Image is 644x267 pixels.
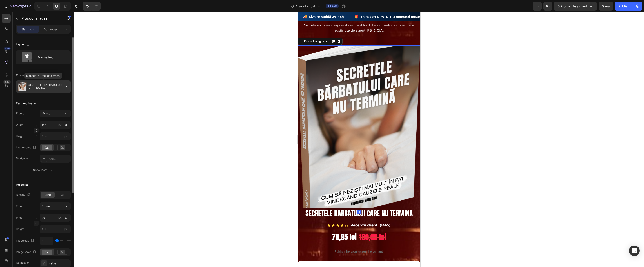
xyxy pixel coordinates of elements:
[619,4,629,9] div: Publish
[16,216,23,220] label: Width
[22,27,34,32] p: Settings
[3,80,11,84] div: Beta
[45,193,51,197] span: Slide
[599,2,613,11] button: Save
[40,132,71,140] input: px
[16,73,35,77] div: Product source
[43,27,58,32] p: Advanced
[40,110,71,117] button: Vertical
[16,156,29,160] div: Navigation
[298,4,315,9] span: rezistainpat
[629,246,640,256] div: Open Intercom Messenger
[16,204,24,208] label: Frame
[64,135,67,138] span: px
[63,215,69,220] button: px
[40,225,71,233] input: px
[330,4,337,8] span: Draft
[298,12,420,267] iframe: Design area
[61,193,64,197] span: All
[57,122,63,128] button: %
[602,4,610,8] span: Save
[16,238,35,244] div: Image gap
[16,101,36,105] div: Featured image
[558,4,587,9] span: 0 product assigned
[65,123,67,127] div: %
[64,227,67,231] span: px
[49,262,69,265] div: Inside
[16,145,37,151] div: Image scale
[40,121,71,129] input: px%
[63,122,69,128] button: px
[16,134,24,138] label: Height
[615,2,633,11] button: Publish
[49,157,69,161] div: Add...
[40,214,71,222] input: px%
[16,41,31,47] div: Layout
[83,2,101,11] div: Undo/Redo
[37,52,64,62] div: Featured top
[58,216,62,220] div: px
[16,166,71,174] button: Show more
[33,168,54,172] div: Show more
[57,215,63,220] button: %
[296,4,297,9] span: /
[18,82,27,91] img: product feature img
[2,2,33,11] button: 7
[16,249,37,255] div: Image scale
[65,216,67,220] div: %
[16,112,24,116] label: Frame
[16,183,28,187] div: Image list
[40,237,53,245] input: Auto
[40,202,71,210] button: Square
[21,16,59,21] p: Product Images
[16,227,24,231] label: Height
[16,192,31,198] div: Display
[58,123,62,127] div: px
[42,204,51,208] span: Square
[16,123,23,127] label: Width
[42,112,51,116] span: Vertical
[16,261,29,265] div: Navigation
[28,84,69,90] p: SECRETELE BARBATULUI CARE NU TERMINA
[4,47,11,50] div: 450
[554,2,597,11] button: 0 product assigned
[29,4,31,9] p: 7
